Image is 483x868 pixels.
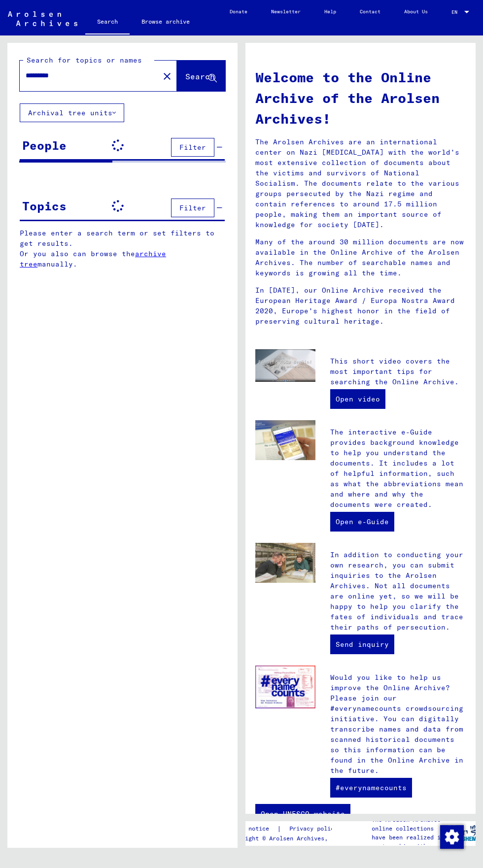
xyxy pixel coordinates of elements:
h1: Welcome to the Online Archive of the Arolsen Archives! [255,67,466,129]
a: Open UNESCO website [255,804,350,824]
button: Filter [171,138,214,157]
div: People [22,136,67,154]
span: EN [451,9,462,15]
div: Topics [22,197,67,215]
p: Would you like to help us improve the Online Archive? Please join our #everynamecounts crowdsourc... [330,672,466,776]
a: #everynamecounts [330,778,412,798]
p: In [DATE], our Online Archive received the European Heritage Award / Europa Nostra Award 2020, Eu... [255,285,466,327]
p: The interactive e-Guide provides background knowledge to help you understand the documents. It in... [330,427,466,510]
p: Many of the around 30 million documents are now available in the Online Archive of the Arolsen Ar... [255,237,466,278]
img: Arolsen_neg.svg [8,11,77,26]
button: Archival tree units [20,103,124,122]
a: Open e-Guide [330,512,394,532]
p: Copyright © Arolsen Archives, 2021 [228,834,349,843]
mat-label: Search for topics or names [27,56,142,65]
p: This short video covers the most important tips for searching the Online Archive. [330,356,466,387]
p: Please enter a search term or set filters to get results. Or you also can browse the manually. [20,228,225,269]
p: The Arolsen Archives online collections [372,815,447,833]
a: Send inquiry [330,634,394,654]
a: archive tree [20,249,166,268]
span: Filter [179,203,206,212]
p: have been realized in partnership with [372,833,447,851]
mat-icon: close [161,70,173,82]
button: Clear [157,66,177,86]
img: Change consent [440,825,464,849]
a: Search [85,10,130,35]
img: video.jpg [255,349,315,382]
a: Legal notice [228,824,277,834]
button: Filter [171,199,214,217]
button: Search [177,61,225,91]
img: eguide.jpg [255,420,315,461]
span: Search [185,71,215,81]
a: Privacy policy [281,824,349,834]
span: Filter [179,143,206,152]
img: inquiries.jpg [255,543,315,583]
a: Open video [330,389,385,409]
div: | [228,824,349,834]
p: The Arolsen Archives are an international center on Nazi [MEDICAL_DATA] with the world’s most ext... [255,137,466,230]
a: Browse archive [130,10,202,33]
p: In addition to conducting your own research, you can submit inquiries to the Arolsen Archives. No... [330,550,466,633]
img: enc.jpg [255,666,315,708]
